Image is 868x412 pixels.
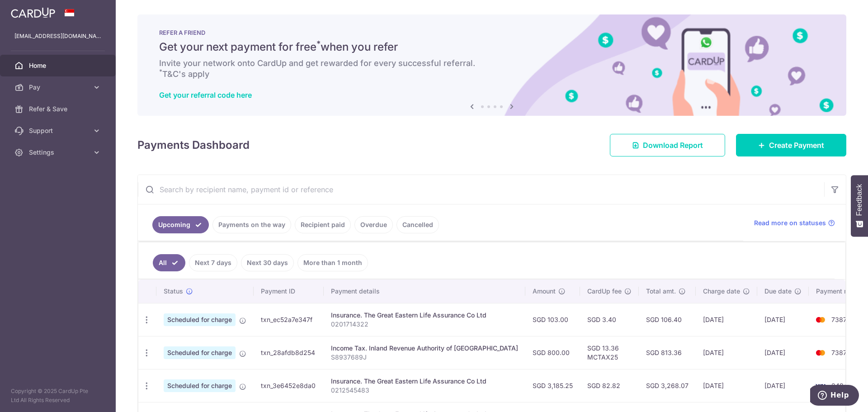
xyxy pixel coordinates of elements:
[696,369,757,402] td: [DATE]
[331,344,518,353] div: Income Tax. Inland Revenue Authority of [GEOGRAPHIC_DATA]
[29,126,89,135] span: Support
[855,184,863,216] span: Feedback
[138,175,824,204] input: Search by recipient name, payment id or reference
[254,303,324,336] td: txn_ec52a7e347f
[331,377,518,386] div: Insurance. The Great Eastern Life Assurance Co Ltd
[331,353,518,362] p: S8937689J
[164,313,236,326] span: Scheduled for charge
[297,254,368,271] a: More than 1 month
[159,40,825,54] h5: Get your next payment for free when you refer
[754,218,835,227] a: Read more on statuses
[851,175,868,237] button: Feedback - Show survey
[764,287,792,296] span: Due date
[324,279,525,303] th: Payment details
[525,303,580,336] td: SGD 103.00
[11,7,55,18] img: CardUp
[331,311,518,320] div: Insurance. The Great Eastern Life Assurance Co Ltd
[580,369,639,402] td: SGD 82.82
[831,349,847,356] span: 7387
[164,287,183,296] span: Status
[696,336,757,369] td: [DATE]
[757,369,809,402] td: [DATE]
[241,254,294,271] a: Next 30 days
[525,336,580,369] td: SGD 800.00
[152,216,209,233] a: Upcoming
[639,303,696,336] td: SGD 106.40
[164,346,236,359] span: Scheduled for charge
[295,216,351,233] a: Recipient paid
[696,303,757,336] td: [DATE]
[831,382,848,389] span: 2484
[533,287,556,296] span: Amount
[254,279,324,303] th: Payment ID
[29,104,89,114] span: Refer & Save
[580,303,639,336] td: SGD 3.40
[587,287,622,296] span: CardUp fee
[703,287,740,296] span: Charge date
[189,254,237,271] a: Next 7 days
[610,134,725,156] a: Download Report
[164,379,236,392] span: Scheduled for charge
[137,137,250,153] h4: Payments Dashboard
[811,347,830,358] img: Bank Card
[254,369,324,402] td: txn_3e6452e8da0
[254,336,324,369] td: txn_28afdb8d254
[811,380,830,391] img: Bank Card
[137,14,846,116] img: RAF banner
[639,369,696,402] td: SGD 3,268.07
[29,61,89,70] span: Home
[810,385,859,407] iframe: Opens a widget where you can find more information
[331,386,518,395] p: 0212545483
[643,140,703,151] span: Download Report
[646,287,676,296] span: Total amt.
[754,218,826,227] span: Read more on statuses
[831,316,847,323] span: 7387
[580,336,639,369] td: SGD 13.36 MCTAX25
[159,58,825,80] h6: Invite your network onto CardUp and get rewarded for every successful referral. T&C's apply
[757,336,809,369] td: [DATE]
[159,29,825,36] p: REFER A FRIEND
[29,83,89,92] span: Pay
[639,336,696,369] td: SGD 813.36
[736,134,846,156] a: Create Payment
[159,90,252,99] a: Get your referral code here
[14,32,101,41] p: [EMAIL_ADDRESS][DOMAIN_NAME]
[212,216,291,233] a: Payments on the way
[354,216,393,233] a: Overdue
[29,148,89,157] span: Settings
[757,303,809,336] td: [DATE]
[396,216,439,233] a: Cancelled
[331,320,518,329] p: 0201714322
[811,314,830,325] img: Bank Card
[769,140,824,151] span: Create Payment
[525,369,580,402] td: SGD 3,185.25
[153,254,185,271] a: All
